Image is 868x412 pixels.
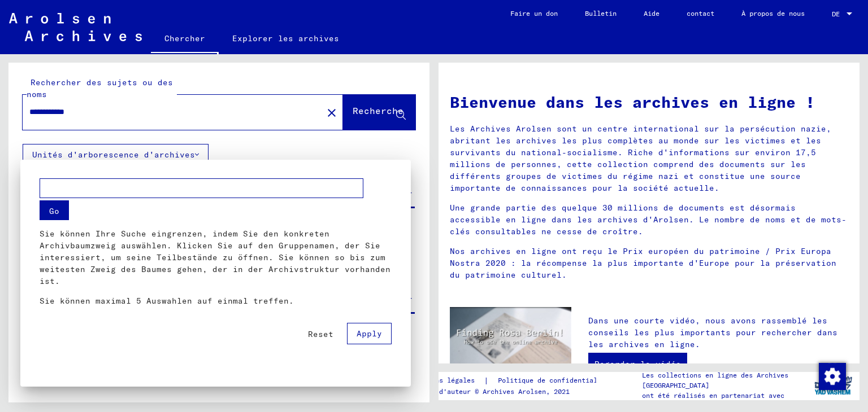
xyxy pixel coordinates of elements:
[347,322,392,344] button: Apply
[40,200,69,220] button: Go
[299,323,342,344] button: Reset
[818,362,845,389] div: Modifier le consentement
[308,328,333,339] span: Reset
[40,295,392,306] p: Sie können maximal 5 Auswahlen auf einmal treffen.
[357,328,382,338] span: Apply
[819,363,846,390] img: Modifier le consentement
[40,227,392,287] p: Sie können Ihre Suche eingrenzen, indem Sie den konkreten Archivbaumzweig auswählen. Klicken Sie ...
